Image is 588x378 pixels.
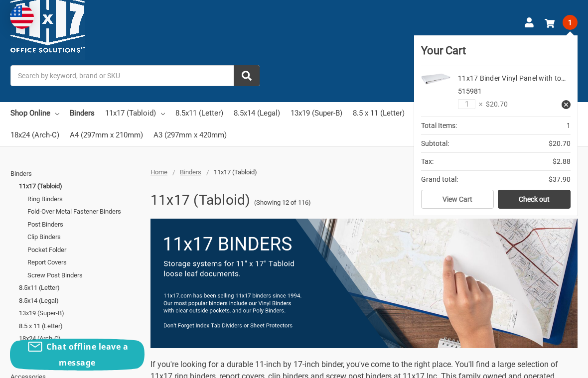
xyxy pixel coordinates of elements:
[482,99,508,110] span: $20.70
[105,102,165,124] a: 11x17 (Tabloid)
[70,124,143,146] a: A4 (297mm x 210mm)
[421,121,457,131] span: Total Items:
[19,332,140,345] a: 18x24 (Arch-C)
[421,42,571,66] div: Your Cart
[19,320,140,333] a: 8.5 x 11 (Letter)
[27,218,140,231] a: Post Binders
[19,294,140,307] a: 8.5x14 (Legal)
[153,124,227,146] a: A3 (297mm x 420mm)
[214,168,257,176] span: 11x17 (Tabloid)
[27,205,140,218] a: Fold-Over Metal Fastener Binders
[567,121,571,131] span: 1
[498,190,571,209] a: Check out
[234,102,280,124] a: 8.5x14 (Legal)
[549,174,571,185] span: $37.90
[10,65,260,86] input: Search by keyword, brand or SKU
[10,339,145,371] button: Chat offline leave a message
[150,187,251,213] h1: 11x17 (Tabloid)
[291,102,342,124] a: 13x19 (Super-B)
[458,74,566,82] a: 11x17 Binder Vinyl Panel with to…
[421,73,451,85] img: 11x17 Binder Vinyl Panel with top opening pockets Featuring a 1" Angle-D Ring White
[475,99,482,110] span: ×
[150,219,578,348] img: binders-1-.png
[27,231,140,244] a: Clip Binders
[150,168,167,176] a: Home
[421,156,434,167] span: Tax:
[421,190,494,209] a: View Cart
[421,138,449,149] span: Subtotal:
[19,307,140,320] a: 13x19 (Super-B)
[46,341,128,368] span: Chat offline leave a message
[19,180,140,193] a: 11x17 (Tabloid)
[70,102,95,124] a: Binders
[27,269,140,282] a: Screw Post Binders
[10,5,34,29] img: duty and tax information for United States
[549,138,571,149] span: $20.70
[10,167,140,180] a: Binders
[10,102,59,124] a: Shop Online
[19,281,140,294] a: 8.5x11 (Letter)
[545,9,578,35] a: 1
[553,156,571,167] span: $2.88
[353,102,405,124] a: 8.5 x 11 (Letter)
[254,198,311,208] span: (Showing 12 of 116)
[421,174,458,185] span: Grand total:
[10,124,59,146] a: 18x24 (Arch-C)
[27,193,140,206] a: Ring Binders
[458,87,482,95] span: 515981
[27,244,140,256] a: Pocket Folder
[180,168,201,176] a: Binders
[27,256,140,269] a: Report Covers
[175,102,223,124] a: 8.5x11 (Letter)
[563,15,578,30] span: 1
